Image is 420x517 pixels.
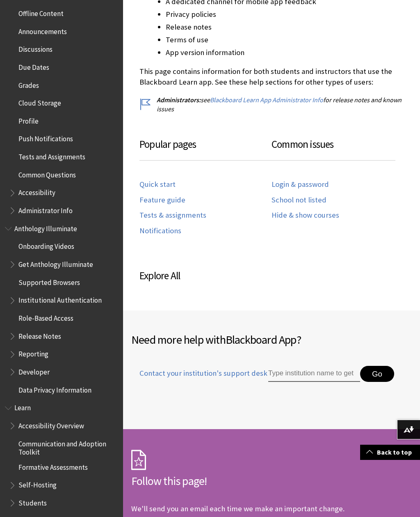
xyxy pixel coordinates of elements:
a: Contact your institution's support desk [131,368,267,388]
input: Type institution name to get support [268,366,360,382]
span: Learn [14,401,31,412]
nav: Book outline for Anthology Illuminate [5,222,118,397]
button: Go [360,366,394,382]
span: Due Dates [18,60,49,71]
span: Tests and Assignments [18,150,85,161]
h2: Need more help with ? [131,331,412,348]
h3: Popular pages [139,137,272,161]
p: We'll send you an email each time we make an important change. [131,504,345,513]
span: Grades [18,78,39,90]
li: App version information [166,47,404,58]
a: Back to top [360,445,420,460]
span: Contact your institution's support desk [131,368,267,379]
span: Supported Browsers [18,276,80,287]
a: Hide & show courses [272,211,339,220]
span: Self-Hosting [18,478,57,489]
span: Blackboard App [226,332,297,347]
img: Subscription Icon [131,450,146,470]
span: Accessibility [18,186,55,197]
li: Privacy policies [166,9,404,20]
a: Quick start [139,180,176,189]
span: Release Notes [18,329,61,340]
h3: Common issues [272,137,395,161]
p: see for release notes and known issues [139,95,404,114]
span: Role-Based Access [18,311,73,322]
span: Offline Content [18,7,64,18]
a: School not listed [272,195,326,205]
span: Get Anthology Illuminate [18,257,93,269]
span: Data Privacy Information [18,383,91,394]
span: Cloud Storage [18,96,61,107]
li: Release notes [166,21,404,33]
span: Formative Assessments [18,460,88,471]
a: Blackboard Learn App Administrator Info [210,96,323,104]
span: Accessibility Overview [18,419,84,430]
a: Feature guide [139,195,185,205]
span: Students [18,496,47,507]
span: Discussions [18,42,52,53]
span: Administrator Info [18,204,73,215]
li: Terms of use [166,34,404,46]
span: Profile [18,114,39,125]
span: Onboarding Videos [18,240,74,251]
p: This page contains information for both students and instructors that use the Blackboard Learn ap... [139,66,404,87]
span: Communication and Adoption Toolkit [18,437,117,456]
span: Developer [18,365,50,376]
a: Login & password [272,180,329,189]
span: Reporting [18,347,48,358]
span: Common Questions [18,168,76,179]
span: Announcements [18,25,67,36]
span: Push Notifications [18,132,73,143]
a: Tests & assignments [139,211,206,220]
h3: Explore All [139,268,404,284]
span: Administrators: [157,96,201,104]
h2: Follow this page! [131,472,377,489]
span: Institutional Authentication [18,294,102,305]
a: Notifications [139,226,181,236]
span: Anthology Illuminate [14,222,77,233]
